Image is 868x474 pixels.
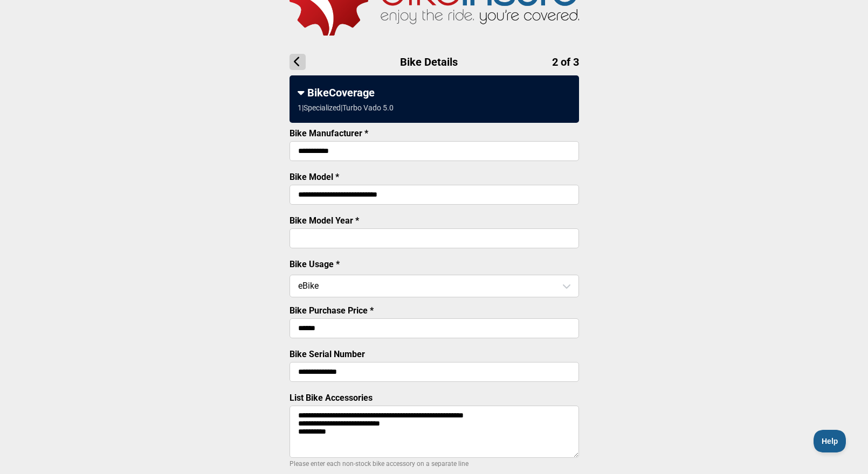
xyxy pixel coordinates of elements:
[290,457,579,470] p: Please enter each non-stock bike accessory on a separate line
[290,128,368,138] label: Bike Manufacturer *
[290,305,374,316] label: Bike Purchase Price *
[552,55,579,68] span: 2 of 3
[290,172,339,182] label: Bike Model *
[290,215,359,226] label: Bike Model Year *
[290,54,579,70] h1: Bike Details
[814,430,846,452] iframe: Toggle Customer Support
[298,103,394,112] div: 1 | Specialized | Turbo Vado 5.0
[290,349,365,359] label: Bike Serial Number
[290,393,373,403] label: List Bike Accessories
[290,259,340,269] label: Bike Usage *
[298,86,571,99] div: BikeCoverage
